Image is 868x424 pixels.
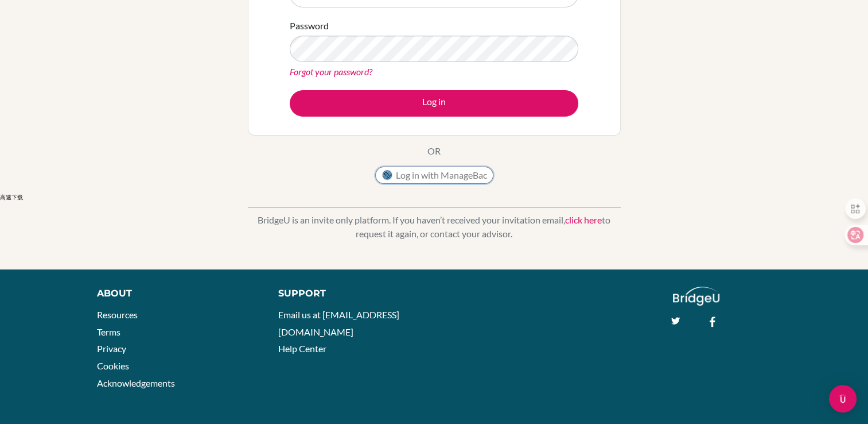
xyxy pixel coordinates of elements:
[97,287,252,300] div: About
[829,385,857,413] div: Open Intercom Messenger
[290,90,578,117] button: Log in
[375,167,493,184] button: Log in with ManageBac
[97,309,138,320] a: Resources
[673,287,719,306] img: logo_white@2x-f4f0deed5e89b7ecb1c2cc34c3e3d731f90f0f143d5ea2071677605dd97b5244.png
[97,326,120,337] a: Terms
[290,19,329,33] label: Password
[97,343,126,354] a: Privacy
[278,287,422,300] div: Support
[97,360,129,371] a: Cookies
[427,144,441,158] p: OR
[97,377,175,388] a: Acknowledgements
[565,214,602,225] a: click here
[290,66,372,77] a: Forgot your password?
[278,343,326,354] a: Help Center
[248,213,621,241] p: BridgeU is an invite only platform. If you haven’t received your invitation email, to request it ...
[278,309,399,337] a: Email us at [EMAIL_ADDRESS][DOMAIN_NAME]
